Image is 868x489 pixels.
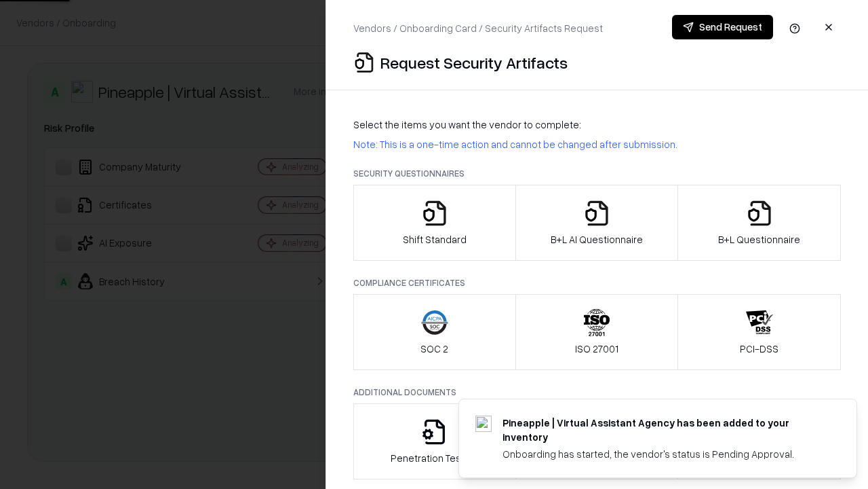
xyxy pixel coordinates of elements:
[502,416,824,444] div: Pineapple | Virtual Assistant Agency has been added to your inventory
[353,168,841,179] p: Security Questionnaires
[475,416,492,432] img: trypineapple.com
[353,386,841,398] p: Additional Documents
[403,232,467,247] p: Shift Standard
[515,185,679,261] button: B+L AI Questionnaire
[353,185,516,261] button: Shift Standard
[740,342,778,356] p: PCI-DSS
[575,342,618,356] p: ISO 27001
[677,185,841,261] button: B+L Questionnaire
[718,232,800,247] p: B+L Questionnaire
[677,294,841,370] button: PCI-DSS
[380,52,568,73] p: Request Security Artifacts
[353,403,516,479] button: Penetration Testing
[353,21,603,35] p: Vendors / Onboarding Card / Security Artifacts Request
[353,117,841,132] p: Select the items you want the vendor to complete:
[353,294,516,370] button: SOC 2
[515,294,679,370] button: ISO 27001
[672,15,773,39] button: Send Request
[353,137,841,151] p: Note: This is a one-time action and cannot be changed after submission.
[353,277,841,289] p: Compliance Certificates
[391,451,478,465] p: Penetration Testing
[502,447,824,461] div: Onboarding has started, the vendor's status is Pending Approval.
[420,342,448,356] p: SOC 2
[551,232,643,247] p: B+L AI Questionnaire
